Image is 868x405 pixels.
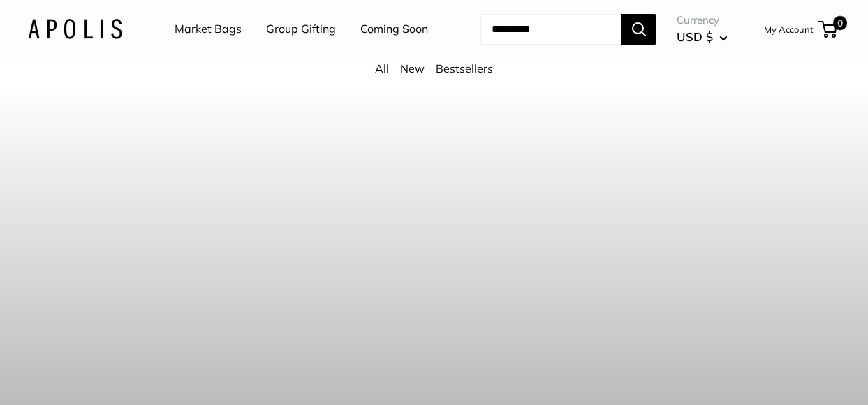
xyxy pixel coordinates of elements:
[266,19,336,40] a: Group Gifting
[360,19,428,40] a: Coming Soon
[400,61,425,75] a: New
[677,29,713,44] span: USD $
[833,16,847,30] span: 0
[677,10,728,30] span: Currency
[677,26,728,48] button: USD $
[820,21,837,38] a: 0
[480,14,621,45] input: Search...
[375,61,389,75] a: All
[175,19,242,40] a: Market Bags
[764,21,814,38] a: My Account
[436,61,493,75] a: Bestsellers
[28,19,122,39] img: Apolis
[621,14,656,45] button: Search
